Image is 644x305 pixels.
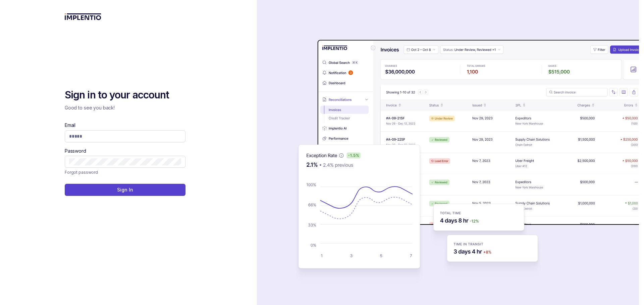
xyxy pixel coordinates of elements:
p: Good to see you back! [65,104,185,111]
label: Email [65,122,75,129]
a: Link Forgot password [65,169,98,176]
button: Sign In [65,184,185,196]
h2: Sign in to your account [65,88,185,102]
p: Forgot password [65,169,98,176]
label: Password [65,148,86,154]
p: Sign In [117,186,133,193]
img: logo [65,13,101,20]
